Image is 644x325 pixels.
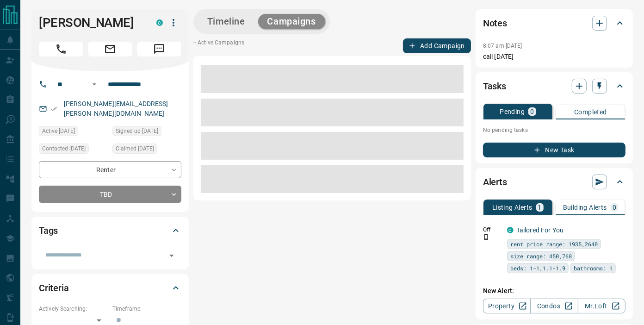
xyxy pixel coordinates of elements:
[563,204,607,211] p: Building Alerts
[538,204,542,211] p: 1
[156,19,163,26] div: condos.ca
[39,219,181,242] div: Tags
[112,305,181,313] p: Timeframe:
[483,52,625,62] p: call [DATE]
[483,225,502,234] p: Off
[530,299,578,313] a: Condos
[574,263,613,273] span: bathrooms: 1
[510,263,565,273] span: beds: 1-1,1.1-1.9
[39,277,181,299] div: Criteria
[258,14,325,29] button: Campaigns
[112,144,181,156] div: Sun Sep 14 2025
[39,15,142,30] h1: [PERSON_NAME]
[507,227,514,233] div: condos.ca
[39,144,108,156] div: Sun Sep 14 2025
[483,79,506,94] h2: Tasks
[116,126,158,136] span: Signed up [DATE]
[198,14,254,29] button: Timeline
[39,223,58,238] h2: Tags
[510,239,598,249] span: rent price range: 1935,2640
[112,126,181,139] div: Tue Jul 08 2025
[483,299,531,313] a: Property
[137,42,181,56] span: Message
[39,126,108,139] div: Sun Sep 14 2025
[483,175,507,189] h2: Alerts
[39,281,69,295] h2: Criteria
[483,43,522,49] p: 8:07 am [DATE]
[42,126,75,136] span: Active [DATE]
[39,305,108,313] p: Actively Searching:
[613,204,616,211] p: 0
[193,38,244,53] p: -- Active Campaigns
[483,234,489,240] svg: Push Notification Only
[88,42,132,56] span: Email
[116,144,154,153] span: Claimed [DATE]
[42,144,86,153] span: Contacted [DATE]
[483,143,625,157] button: New Task
[483,75,625,97] div: Tasks
[89,79,100,90] button: Open
[530,108,534,115] p: 0
[483,123,625,137] p: No pending tasks
[516,226,563,234] a: Tailored For You
[483,16,507,31] h2: Notes
[403,38,471,53] button: Add Campaign
[483,171,625,193] div: Alerts
[39,161,181,178] div: Renter
[510,251,572,261] span: size range: 450,768
[483,286,625,296] p: New Alert:
[578,299,625,313] a: Mr.Loft
[51,106,57,112] svg: Email Verified
[492,204,533,211] p: Listing Alerts
[500,108,525,115] p: Pending
[165,249,178,262] button: Open
[64,100,168,117] a: [PERSON_NAME][EMAIL_ADDRESS][PERSON_NAME][DOMAIN_NAME]
[39,42,83,56] span: Call
[574,109,607,115] p: Completed
[483,12,625,34] div: Notes
[39,186,181,203] div: TBD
